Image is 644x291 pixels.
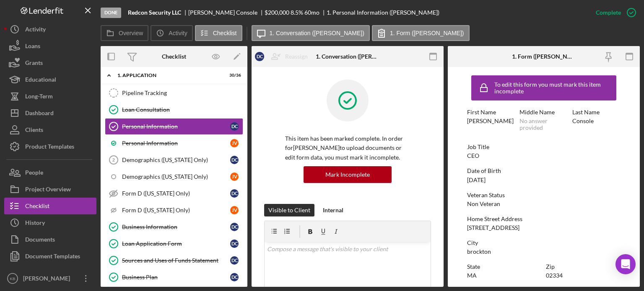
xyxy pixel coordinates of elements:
div: 60 mo [304,9,319,16]
a: Loans [4,38,96,54]
div: D C [230,156,239,164]
div: Project Overview [25,181,71,200]
a: Personal InformationDC [105,118,243,135]
div: [STREET_ADDRESS] [467,224,519,231]
div: Grants [25,54,43,73]
button: 1. Form ([PERSON_NAME]) [372,25,470,41]
div: Mark Incomplete [325,166,370,183]
a: Demographics ([US_STATE] Only)JV [105,168,243,185]
button: Educational [4,71,96,88]
div: Business Plan [122,274,230,281]
button: Dashboard [4,105,96,121]
button: 1. Conversation ([PERSON_NAME]) [252,25,370,41]
p: This item has been marked complete. In order for [PERSON_NAME] to upload documents or edit form d... [285,134,410,162]
div: Activity [25,21,46,40]
button: Grants [4,54,96,71]
button: Long-Term [4,88,96,105]
div: Dashboard [25,105,54,124]
div: Sources and Uses of Funds Statement [122,257,230,264]
label: 1. Conversation ([PERSON_NAME]) [270,30,364,36]
label: Checklist [213,30,237,36]
div: Loan Consultation [122,106,243,113]
div: To edit this form you must mark this item incomplete [494,81,614,95]
div: 02334 [546,272,563,279]
a: 2Demographics ([US_STATE] Only)DC [105,152,243,168]
div: City [467,239,621,246]
div: CEO [467,152,479,159]
div: Document Templates [25,248,80,267]
div: Clients [25,121,43,140]
div: Pipeline Tracking [122,90,243,96]
div: D C [230,256,239,265]
div: Demographics ([US_STATE] Only) [122,157,230,163]
text: KB [10,276,16,281]
a: Document Templates [4,248,96,265]
div: Checklist [162,53,186,60]
div: Complete [596,4,621,21]
div: Middle Name [519,109,568,116]
label: Overview [119,30,143,36]
tspan: 2 [112,157,115,162]
a: Business InformationDC [105,219,243,235]
div: Home Street Address [467,216,621,222]
div: Console [572,118,594,124]
div: History [25,214,45,233]
button: KB[PERSON_NAME] [4,270,96,287]
button: History [4,214,96,231]
a: Documents [4,231,96,248]
div: Visible to Client [268,204,310,216]
button: Activity [4,21,96,38]
div: D C [230,122,239,131]
div: Zip [546,263,621,270]
div: 1. Form ([PERSON_NAME]) [512,53,576,60]
div: Form D ([US_STATE] Only) [122,190,230,197]
div: Educational [25,71,56,90]
button: Product Templates [4,138,96,155]
div: 30 / 36 [226,73,241,78]
a: Form D ([US_STATE] Only)DC [105,185,243,202]
div: [PERSON_NAME] Console [188,9,265,16]
div: 8.5 % [291,9,303,16]
div: [DATE] [467,177,486,183]
button: Overview [101,25,148,41]
label: Activity [169,30,187,36]
div: 1. Conversation ([PERSON_NAME]) [316,53,380,60]
div: People [25,164,43,183]
div: Product Templates [25,138,74,157]
div: D C [230,189,239,198]
div: First Name [467,109,515,116]
a: Loan Application FormDC [105,235,243,252]
button: Activity [151,25,192,41]
div: D C [255,52,264,61]
button: Project Overview [4,181,96,198]
b: Redcon Security LLC [128,9,181,16]
button: Checklist [4,198,96,214]
button: Clients [4,121,96,138]
div: Job Title [467,144,621,150]
div: J V [230,173,239,181]
div: [PERSON_NAME] [21,270,75,289]
div: Done [101,8,121,18]
div: Date of Birth [467,167,621,174]
div: Internal [323,204,343,216]
div: Documents [25,231,55,250]
button: People [4,164,96,181]
div: Business Information [122,224,230,230]
a: Pipeline Tracking [105,85,243,101]
div: brockton [467,248,491,255]
div: No answer provided [519,118,568,131]
div: J V [230,206,239,214]
button: Complete [587,4,640,21]
a: Sources and Uses of Funds StatementDC [105,252,243,269]
div: 1. Personal Information ([PERSON_NAME]) [327,9,439,16]
div: Reassign [285,48,308,65]
div: Non Veteran [467,201,500,207]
